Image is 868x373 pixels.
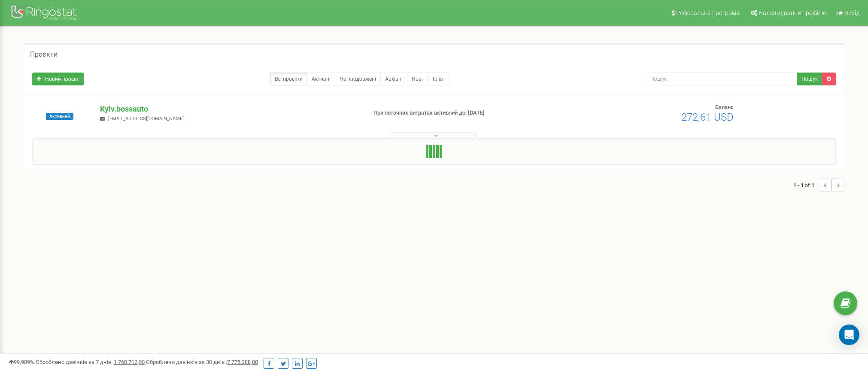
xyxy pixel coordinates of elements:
u: 7 775 288,00 [227,359,258,365]
span: Баланс [715,104,734,110]
span: Оброблено дзвінків за 30 днів : [146,359,258,365]
u: 1 760 712,00 [114,359,145,365]
span: Активний [46,113,73,120]
nav: ... [793,170,844,200]
span: Оброблено дзвінків за 7 днів : [36,359,145,365]
span: [EMAIL_ADDRESS][DOMAIN_NAME] [108,116,184,121]
a: Всі проєкти [270,73,307,85]
p: Kyiv.bossauto [100,103,359,115]
span: Реферальна програма [676,9,740,16]
a: Архівні [380,73,407,85]
div: Open Intercom Messenger [839,324,859,345]
a: Активні [307,73,335,85]
span: Вихід [844,9,859,16]
a: Не продовжені [335,73,381,85]
h5: Проєкти [30,51,58,58]
p: При поточних витратах активний до: [DATE] [373,109,565,117]
a: Нові [407,73,428,85]
span: 99,989% [9,359,34,365]
span: Налаштування профілю [759,9,826,16]
span: 272,61 USD [681,111,734,123]
button: Пошук [797,73,822,85]
span: 1 - 1 of 1 [793,179,819,191]
a: Новий проєкт [32,73,84,85]
a: Тріал [427,73,449,85]
input: Пошук [645,73,798,85]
